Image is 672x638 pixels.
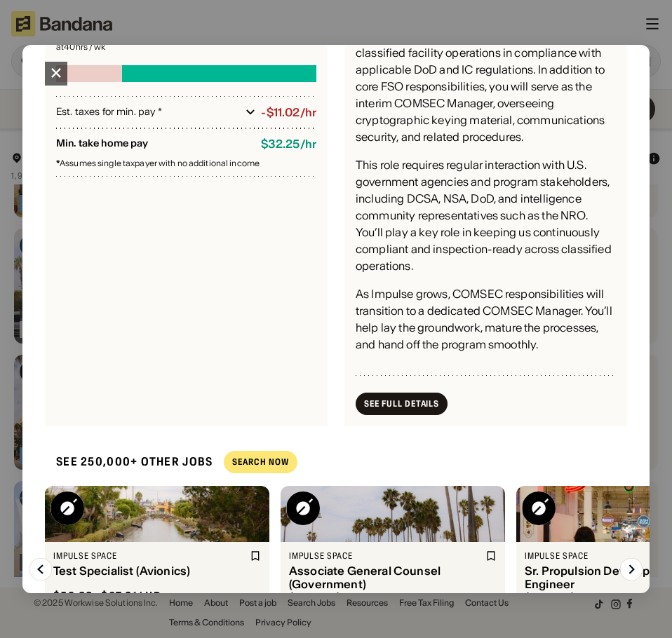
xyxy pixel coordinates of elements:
[45,443,213,480] div: See 250,000+ other jobs
[56,105,240,119] div: Est. taxes for min. pay *
[620,558,643,581] img: Right Arrow
[289,550,483,562] div: Impulse Space
[522,491,556,525] img: Impulse Space logo
[289,591,402,606] div: $ 84.13 - $110.58 / hr
[261,137,316,151] div: $ 32.25 / hr
[261,106,316,119] div: -$11.02/hr
[525,591,631,606] div: $ 67.31 - $91.35 / hr
[56,159,316,168] div: Assumes single taxpayer with no additional income
[364,400,439,408] div: See Full Details
[53,589,161,604] div: $ 52.88 - $67.31 / hr
[53,564,247,578] div: Test Specialist (Avionics)
[356,156,616,274] div: This role requires regular interaction with U.S. government agencies and program stakeholders, in...
[56,137,250,151] div: Min. take home pay
[286,491,320,525] img: Impulse Space logo
[232,458,289,466] div: Search Now
[289,564,483,591] div: Associate General Counsel (Government)
[356,285,616,353] div: As Impulse grows, COMSEC responsibilities will transition to a dedicated COMSEC Manager. You’ll h...
[56,43,316,51] div: at 40 hrs / wk
[53,550,247,562] div: Impulse Space
[51,491,84,525] img: Impulse Space logo
[356,11,616,145] div: We are seeking a to lead our industrial security program and manage classified facility operation...
[29,558,52,581] img: Left Arrow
